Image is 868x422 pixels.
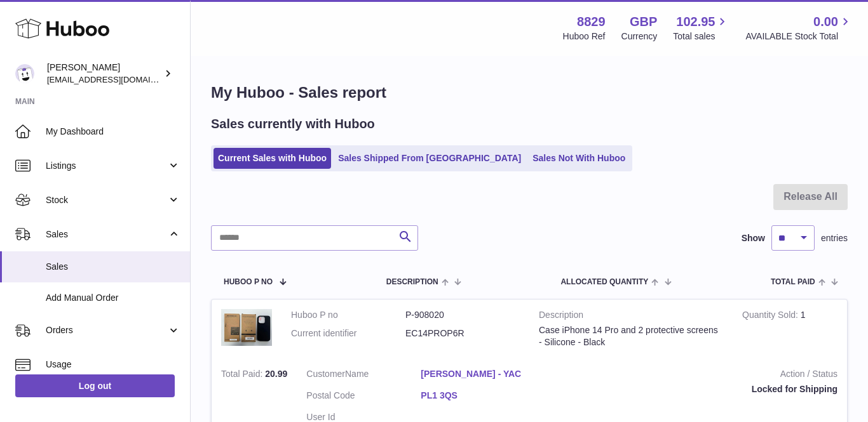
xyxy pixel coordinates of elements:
[214,148,331,169] a: Current Sales with Huboo
[528,148,630,169] a: Sales Not With Huboo
[221,309,272,346] img: 88291703779368.png
[221,369,265,382] strong: Total Paid
[630,13,657,30] strong: GBP
[46,194,167,206] span: Stock
[621,30,658,43] div: Currency
[15,374,175,397] a: Log out
[577,13,606,30] strong: 8829
[673,30,729,43] span: Total sales
[560,278,648,286] span: ALLOCATED Quantity
[676,13,715,30] span: 102.95
[771,278,815,286] span: Total paid
[554,383,837,395] div: Locked for Shipping
[813,13,838,30] span: 0.00
[46,228,167,241] span: Sales
[539,324,723,348] div: Case iPhone 14 Pro and 2 protective screens - Silicone - Black
[46,324,167,336] span: Orders
[421,390,535,402] a: PL1 3QS
[265,369,287,379] span: 20.99
[306,369,345,379] span: Customer
[563,30,606,43] div: Huboo Ref
[46,126,180,138] span: My Dashboard
[46,359,180,371] span: Usage
[405,309,520,321] dd: P-908020
[47,74,187,84] span: [EMAIL_ADDRESS][DOMAIN_NAME]
[742,232,765,244] label: Show
[386,278,438,286] span: Description
[15,64,34,83] img: commandes@kpmatech.com
[46,292,180,304] span: Add Manual Order
[405,327,520,340] dd: EC14PROP6R
[224,278,273,286] span: Huboo P no
[745,30,853,43] span: AVAILABLE Stock Total
[554,368,837,383] strong: Action / Status
[306,390,421,405] dt: Postal Code
[46,261,180,273] span: Sales
[334,148,526,169] a: Sales Shipped From [GEOGRAPHIC_DATA]
[673,13,729,43] a: 102.95 Total sales
[306,368,421,383] dt: Name
[211,115,375,133] h2: Sales currently with Huboo
[46,160,167,172] span: Listings
[47,62,161,86] div: [PERSON_NAME]
[291,327,405,340] dt: Current identifier
[742,310,801,323] strong: Quantity Sold
[539,309,723,324] strong: Description
[733,300,847,359] td: 1
[211,82,848,103] h1: My Huboo - Sales report
[291,309,405,321] dt: Huboo P no
[745,13,853,43] a: 0.00 AVAILABLE Stock Total
[821,232,848,244] span: entries
[421,368,535,380] a: [PERSON_NAME] - YAC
